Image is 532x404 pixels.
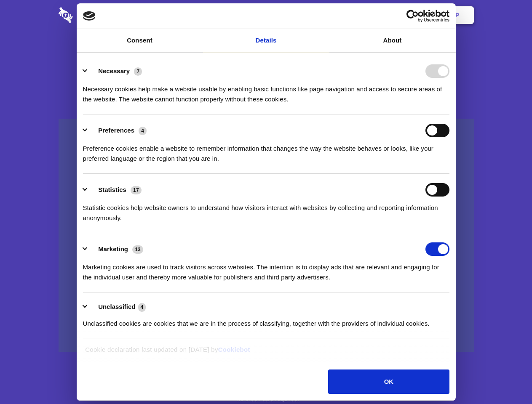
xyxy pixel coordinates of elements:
div: Necessary cookies help make a website usable by enabling basic functions like page navigation and... [83,78,449,104]
a: Cookiebot [218,346,250,353]
span: 4 [138,303,146,311]
button: Marketing (13) [83,242,149,256]
iframe: Drift Widget Chat Controller [490,362,522,394]
span: 7 [134,67,142,76]
a: About [329,29,456,52]
a: Contact [342,2,380,28]
a: Login [382,2,419,28]
label: Preferences [98,127,134,134]
div: Statistic cookies help website owners to understand how visitors interact with websites by collec... [83,197,449,223]
label: Necessary [98,67,130,74]
span: 4 [139,127,147,135]
img: logo-wordmark-white-trans-d4663122ce5f474addd5e946df7df03e33cb6a1c49d2221995e7729f52c070b2.svg [59,7,131,23]
div: Cookie declaration last updated on [DATE] by [79,345,453,361]
button: Unclassified (4) [83,302,151,312]
a: Usercentrics Cookiebot - opens in a new window [376,10,449,22]
span: 13 [132,245,143,254]
a: Wistia video thumbnail [59,119,474,352]
img: logo [83,11,96,21]
button: Necessary (7) [83,64,147,78]
h4: Auto-redaction of sensitive data, encrypted data sharing and self-destructing private chats. Shar... [59,77,474,104]
div: Unclassified cookies are cookies that we are in the process of classifying, together with the pro... [83,312,449,329]
button: OK [328,369,449,394]
a: Pricing [247,2,284,28]
span: 17 [131,186,142,194]
button: Preferences (4) [83,124,152,137]
a: Details [203,29,329,52]
h1: Eliminate Slack Data Loss. [59,38,474,68]
div: Preference cookies enable a website to remember information that changes the way the website beha... [83,137,449,164]
label: Marketing [98,245,128,252]
a: Consent [77,29,203,52]
div: Marketing cookies are used to track visitors across websites. The intention is to display ads tha... [83,256,449,282]
button: Statistics (17) [83,183,147,197]
label: Statistics [98,186,126,193]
